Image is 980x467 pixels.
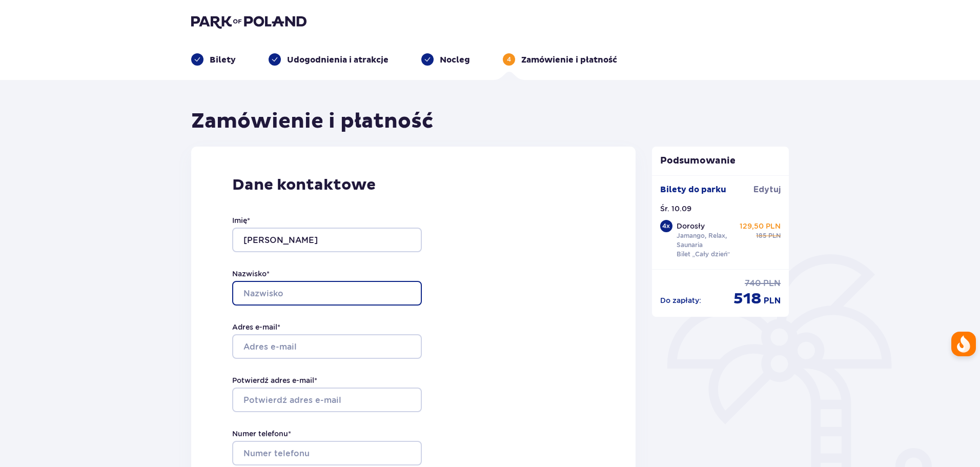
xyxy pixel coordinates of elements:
p: 185 [756,231,766,240]
a: Edytuj [753,184,781,195]
p: Dorosły [677,221,705,231]
p: 129,50 PLN [740,221,781,231]
p: 518 [733,289,762,309]
p: Bilety do parku [660,184,726,195]
label: Numer telefonu * [232,429,291,439]
p: Nocleg [440,54,470,66]
p: 4 [507,55,511,64]
p: Zamówienie i płatność [521,54,617,66]
p: Udogodnienia i atrakcje [287,54,389,66]
p: Do zapłaty : [660,295,701,306]
label: Imię * [232,215,250,226]
p: PLN [763,278,781,289]
input: Nazwisko [232,281,422,306]
div: 4 x [660,220,672,232]
label: Adres e-mail * [232,322,280,332]
label: Potwierdź adres e-mail * [232,375,317,385]
p: Bilet „Cały dzień” [677,250,730,259]
input: Numer telefonu [232,441,422,465]
img: Park of Poland logo [191,14,307,29]
input: Adres e-mail [232,334,422,359]
p: Podsumowanie [652,155,789,167]
p: Śr. 10.09 [660,204,691,214]
p: PLN [768,231,781,240]
p: Bilety [210,54,236,66]
label: Nazwisko * [232,269,270,279]
input: Imię [232,228,422,252]
input: Potwierdź adres e-mail [232,388,422,412]
p: Jamango, Relax, Saunaria [677,231,744,250]
p: 740 [745,278,761,289]
p: Dane kontaktowe [232,175,595,195]
h1: Zamówienie i płatność [191,109,434,134]
p: PLN [764,295,781,307]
